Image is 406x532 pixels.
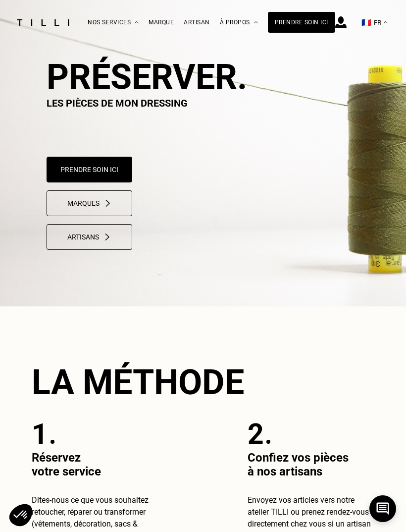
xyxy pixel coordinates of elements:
[248,465,322,478] span: à nos artisans
[184,19,210,26] a: Artisan
[103,199,112,207] img: chevron
[32,451,81,465] span: Réservez
[135,21,139,24] img: Menu déroulant
[356,0,393,45] button: 🇫🇷 FR
[67,199,112,207] div: Marques
[361,18,371,27] span: 🇫🇷
[335,16,347,28] img: icône connexion
[32,417,48,451] p: 1
[248,451,349,465] span: Confiez vos pièces
[13,19,73,26] img: Logo du service de couturière Tilli
[268,12,335,33] a: Prendre soin ici
[220,0,258,45] div: À propos
[32,362,244,403] h2: La méthode
[254,21,258,24] img: Menu déroulant à propos
[32,465,101,478] span: votre service
[248,417,264,451] p: 2
[88,0,139,45] div: Nos services
[67,233,111,241] div: Artisans
[47,224,132,250] button: Artisanschevron
[149,19,174,26] a: Marque
[47,157,132,182] button: Prendre soin ici
[384,21,388,24] img: menu déroulant
[103,233,111,241] img: chevron
[47,190,132,216] button: Marqueschevron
